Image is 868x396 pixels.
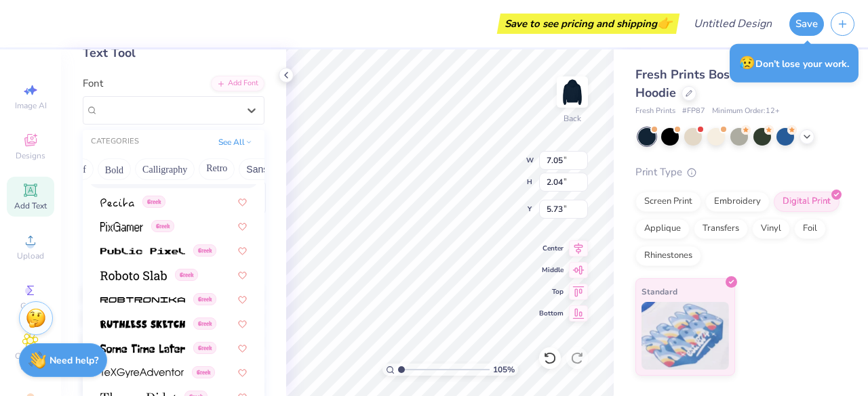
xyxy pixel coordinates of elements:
[635,164,841,180] div: Print Type
[83,44,264,62] div: Text Tool
[17,250,44,261] span: Upload
[175,269,198,281] span: Greek
[193,317,216,330] span: Greek
[15,100,47,111] span: Image AI
[193,342,216,354] span: Greek
[642,302,729,370] img: Standard
[657,15,672,31] span: 👉
[211,76,264,91] div: Add Font
[100,295,185,305] img: Robtronika
[193,244,216,257] span: Greek
[100,320,185,329] img: Ruthless Sketch
[142,196,165,208] span: Greek
[192,366,215,378] span: Greek
[16,150,45,161] span: Designs
[98,158,131,180] button: Bold
[20,301,41,311] span: Greek
[559,79,586,106] img: Back
[135,158,195,180] button: Calligraphy
[683,10,783,37] input: Untitled Design
[712,106,780,117] span: Minimum Order: 12 +
[100,198,134,207] img: Pecita
[91,136,139,148] div: CATEGORIES
[794,219,826,239] div: Foil
[539,287,564,296] span: Top
[151,220,174,232] span: Greek
[789,12,824,36] button: Save
[642,284,677,299] span: Standard
[14,200,47,211] span: Add Text
[193,293,216,305] span: Greek
[100,246,185,256] img: Public Pixel
[705,192,770,212] div: Embroidery
[214,135,256,149] button: See All
[752,219,790,239] div: Vinyl
[539,265,564,275] span: Middle
[564,112,581,125] div: Back
[635,66,829,101] span: Fresh Prints Boston Heavyweight Hoodie
[493,364,515,376] span: 105 %
[7,351,54,372] span: Clipart & logos
[50,354,98,367] strong: Need help?
[635,106,675,117] span: Fresh Prints
[239,158,298,180] button: Sans Serif
[635,246,701,266] div: Rhinestones
[539,309,564,318] span: Bottom
[539,244,564,253] span: Center
[100,271,167,280] img: Roboto Slab
[774,192,840,212] div: Digital Print
[83,76,103,91] label: Font
[100,368,184,378] img: TeXGyreAdventor
[500,14,676,34] div: Save to see pricing and shipping
[682,106,705,117] span: # FP87
[694,219,748,239] div: Transfers
[100,222,143,232] img: PixGamer
[635,192,701,212] div: Screen Print
[100,344,185,353] img: Some Time Later
[635,219,690,239] div: Applique
[199,158,235,180] button: Retro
